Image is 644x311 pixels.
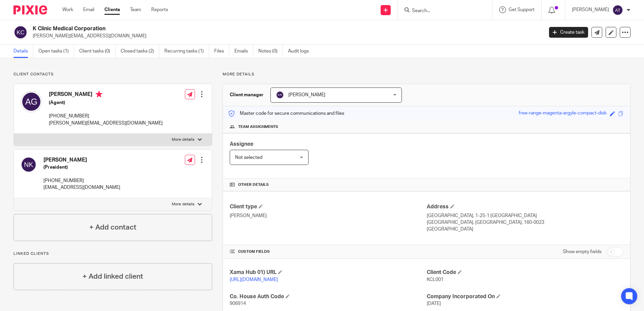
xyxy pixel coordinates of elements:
[230,301,246,306] span: 906914
[172,137,194,142] p: More details
[228,110,344,117] p: Master code for secure communications and files
[13,45,33,58] a: Details
[230,293,426,300] h4: Co. House Auth Code
[427,226,623,233] p: [GEOGRAPHIC_DATA]
[288,93,325,97] span: [PERSON_NAME]
[427,277,444,282] span: KCL001
[49,113,163,119] p: [PHONE_NUMBER]
[427,269,623,276] h4: Client Code
[427,293,623,300] h4: Company Incorporated On
[234,45,253,58] a: Emails
[519,110,607,117] div: free-range-magenta-argyle-compact-disk
[427,212,623,219] p: [GEOGRAPHIC_DATA], 1-25-1 [GEOGRAPHIC_DATA]
[83,6,94,13] a: Email
[13,5,47,14] img: Pixie
[411,8,472,14] input: Search
[43,157,120,164] h4: [PERSON_NAME]
[89,222,136,233] h4: + Add contact
[13,72,212,77] p: Client contacts
[276,91,284,99] img: svg%3E
[13,25,28,39] img: svg%3E
[230,277,278,282] a: [URL][DOMAIN_NAME]
[235,155,262,160] span: Not selected
[13,251,212,256] p: Linked clients
[427,219,623,226] p: [GEOGRAPHIC_DATA], [GEOGRAPHIC_DATA], 160-0023
[563,248,602,255] label: Show empty fields
[96,91,102,98] i: Primary
[258,45,283,58] a: Notes (0)
[43,177,120,184] p: [PHONE_NUMBER]
[238,182,269,187] span: Other details
[83,271,143,282] h4: + Add linked client
[49,120,163,127] p: [PERSON_NAME][EMAIL_ADDRESS][DOMAIN_NAME]
[230,249,426,254] h4: CUSTOM FIELDS
[49,99,163,106] h5: (Agent)
[427,203,623,210] h4: Address
[43,184,120,191] p: [EMAIL_ADDRESS][DOMAIN_NAME]
[223,72,631,77] p: More details
[121,45,159,58] a: Closed tasks (2)
[230,269,426,276] h4: Xama Hub 01) URL
[238,124,278,130] span: Team assignments
[172,202,194,207] p: More details
[549,27,588,38] a: Create task
[164,45,209,58] a: Recurring tasks (1)
[230,203,426,210] h4: Client type
[33,33,539,39] p: [PERSON_NAME][EMAIL_ADDRESS][DOMAIN_NAME]
[612,5,623,15] img: svg%3E
[79,45,116,58] a: Client tasks (0)
[509,7,535,12] span: Get Support
[230,212,426,219] p: [PERSON_NAME]
[49,91,163,99] h4: [PERSON_NAME]
[38,45,74,58] a: Open tasks (1)
[21,91,42,112] img: svg%3E
[151,6,168,13] a: Reports
[230,92,264,98] h3: Client manager
[230,141,253,147] span: Assignee
[104,6,120,13] a: Clients
[214,45,229,58] a: Files
[288,45,314,58] a: Audit logs
[130,6,141,13] a: Team
[62,6,73,13] a: Work
[21,157,37,173] img: svg%3E
[33,25,438,32] h2: K Clinic Medical Corporation
[427,301,441,306] span: [DATE]
[43,164,120,171] h5: (President)
[572,6,609,13] p: [PERSON_NAME]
